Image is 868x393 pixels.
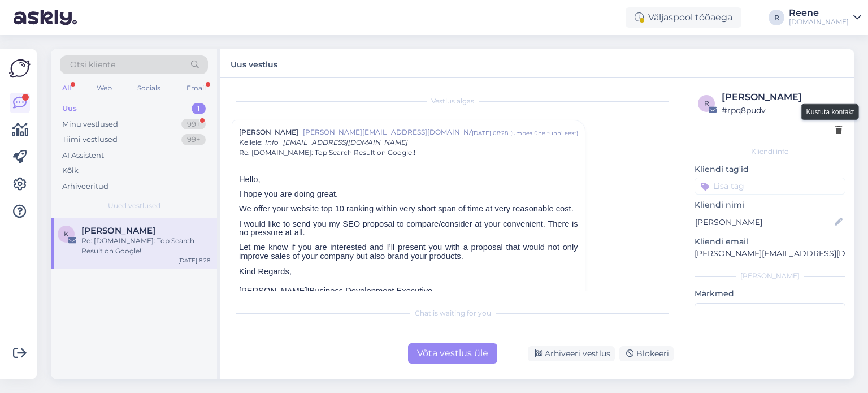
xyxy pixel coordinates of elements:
[722,90,842,104] div: [PERSON_NAME]
[232,96,674,106] div: Vestlus algas
[695,178,845,195] input: Lisa tag
[239,204,574,213] span: We offer your website top 10 ranking within very short span of time at very reasonable cost.
[695,236,845,248] p: Kliendi email
[695,146,845,157] div: Kliendi info
[472,129,508,137] div: [DATE] 08:28
[722,104,842,116] div: # rpq8pudv
[178,256,210,265] div: [DATE] 8:28
[239,138,263,146] span: Kellele :
[806,106,854,116] small: Kustuta kontakt
[695,163,845,175] p: Kliendi tag'id
[239,267,292,276] span: Kind Regards,
[192,103,206,114] div: 1
[231,55,277,71] label: Uus vestlus
[408,343,497,364] div: Võta vestlus üle
[62,150,104,161] div: AI Assistent
[626,7,741,28] div: Väljaspool tööaega
[62,134,118,145] div: Tiimi vestlused
[239,286,310,295] span: [PERSON_NAME]!
[239,148,415,158] span: Re: [DOMAIN_NAME]: Top Search Result on Google!!
[695,288,845,300] p: Märkmed
[789,8,861,27] a: Reene[DOMAIN_NAME]
[62,165,79,176] div: Kõik
[510,129,578,137] div: ( umbes ühe tunni eest )
[265,138,279,146] span: Info
[62,103,77,114] div: Uus
[81,236,210,256] div: Re: [DOMAIN_NAME]: Top Search Result on Google!!
[232,308,674,318] div: Chat is waiting for you
[184,81,208,96] div: Email
[62,119,118,130] div: Minu vestlused
[108,201,160,211] span: Uued vestlused
[239,243,578,261] span: Let me know if you are interested and I’ll present you with a proposal that would not only improv...
[60,81,73,96] div: All
[704,99,709,107] span: r
[9,58,31,79] img: Askly Logo
[135,81,163,96] div: Socials
[695,271,845,281] div: [PERSON_NAME]
[81,226,155,236] span: Kendall Brown
[70,59,115,71] span: Otsi kliente
[789,8,849,18] div: Reene
[239,219,578,237] span: I would like to send you my SEO proposal to compare/consider at your convenient. There is no pres...
[181,134,206,145] div: 99+
[789,18,849,27] div: [DOMAIN_NAME]
[94,81,114,96] div: Web
[239,127,298,137] span: [PERSON_NAME]
[62,181,108,192] div: Arhiveeritud
[64,230,69,238] span: K
[239,189,338,198] span: I hope you are doing great.
[695,199,845,211] p: Kliendi nimi
[528,346,615,361] div: Arhiveeri vestlus
[283,138,408,146] span: [EMAIL_ADDRESS][DOMAIN_NAME]
[695,216,832,228] input: Lisa nimi
[181,119,206,130] div: 99+
[695,248,845,260] p: [PERSON_NAME][EMAIL_ADDRESS][DOMAIN_NAME]
[239,175,260,184] span: Hello,
[310,286,433,295] span: Business Development Executive
[619,346,674,361] div: Blokeeri
[303,127,472,137] span: [PERSON_NAME][EMAIL_ADDRESS][DOMAIN_NAME]
[769,10,784,25] div: R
